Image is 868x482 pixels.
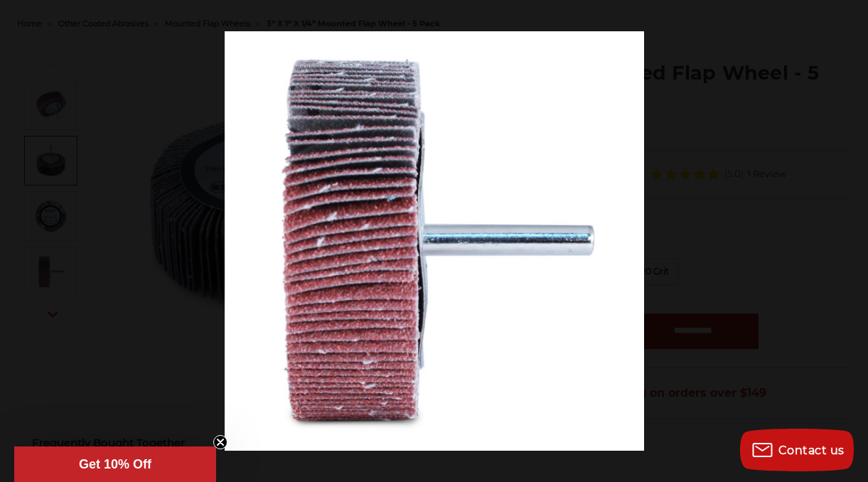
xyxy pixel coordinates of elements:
[778,444,845,457] span: Contact us
[225,31,644,451] img: IMG_3543__03438.1570197452.JPG
[213,435,227,449] button: Close teaser
[79,457,151,471] span: Get 10% Off
[14,446,216,482] div: Get 10% OffClose teaser
[740,429,854,471] button: Contact us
